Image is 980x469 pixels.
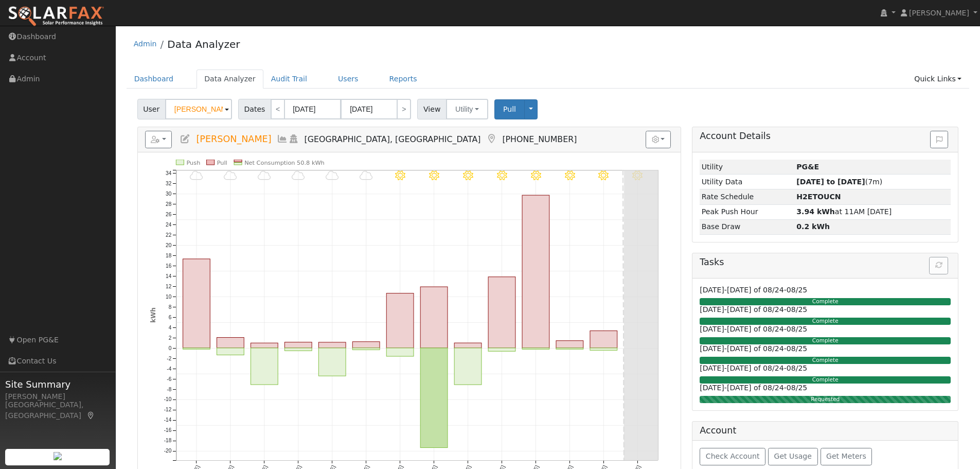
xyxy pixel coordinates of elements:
h6: [DATE]-[DATE] of 08/24-08/25 [700,325,951,334]
div: Complete [700,298,951,305]
text: 0 [168,345,171,351]
div: Complete [700,376,951,384]
a: Multi-Series Graph [277,134,288,144]
text: 12 [166,284,172,289]
h6: [DATE]-[DATE] of 08/24-08/25 [700,286,951,294]
span: [PERSON_NAME] [909,9,969,17]
rect: onclick="" [217,338,244,348]
text: 10 [166,294,172,300]
text: 26 [166,212,172,217]
i: 8/20 - Clear [395,170,405,181]
rect: onclick="" [420,348,448,448]
rect: onclick="" [251,348,278,385]
i: 8/26 - Clear [598,170,609,181]
rect: onclick="" [183,259,210,348]
text: -20 [164,448,171,454]
rect: onclick="" [318,342,346,348]
h5: Account [700,425,736,436]
rect: onclick="" [556,348,583,349]
rect: onclick="" [590,331,617,348]
div: Complete [700,337,951,344]
text: -6 [167,376,171,382]
div: [PERSON_NAME] [5,391,110,402]
text: -8 [167,387,171,392]
button: Utility [446,99,488,119]
i: 8/22 - Clear [463,170,473,181]
strong: 3.94 kWh [796,207,835,216]
td: Utility [700,160,795,175]
a: Audit Trail [263,70,315,89]
div: Complete [700,357,951,364]
text: 16 [166,263,172,269]
i: 8/23 - Clear [497,170,507,181]
text: 4 [168,325,171,331]
text: 34 [166,170,172,176]
rect: onclick="" [386,293,414,348]
rect: onclick="" [352,348,380,350]
span: Get Meters [826,452,866,460]
rect: onclick="" [454,343,482,348]
rect: onclick="" [522,348,549,349]
span: Pull [503,105,516,113]
text: 2 [168,335,171,341]
h6: [DATE]-[DATE] of 08/24-08/25 [700,364,951,373]
a: Map [486,134,497,144]
button: Check Account [700,448,765,465]
span: [PERSON_NAME] [196,134,271,144]
text: -16 [164,428,171,433]
text: Net Consumption 50.8 kWh [244,159,325,166]
text: -18 [164,438,171,444]
span: [GEOGRAPHIC_DATA], [GEOGRAPHIC_DATA] [305,134,481,144]
rect: onclick="" [556,341,583,348]
a: < [271,99,285,119]
h6: [DATE]-[DATE] of 08/24-08/25 [700,384,951,392]
span: (7m) [796,178,882,186]
text: 32 [166,181,172,186]
a: Admin [134,40,157,48]
a: Reports [382,70,425,89]
span: Get Usage [774,452,812,460]
rect: onclick="" [217,348,244,355]
rect: onclick="" [352,342,380,348]
a: > [397,99,411,119]
h5: Tasks [700,257,951,268]
button: Get Meters [821,448,872,465]
text: 20 [166,242,172,248]
img: retrieve [54,452,62,460]
text: -4 [167,366,171,372]
rect: onclick="" [386,348,414,356]
text: 18 [166,253,172,258]
span: [PHONE_NUMBER] [502,134,577,144]
h6: [DATE]-[DATE] of 08/24-08/25 [700,305,951,314]
i: 8/15 - Cloudy [224,170,237,181]
i: 8/21 - Clear [429,170,439,181]
i: 8/17 - Cloudy [292,170,305,181]
text: -10 [164,397,171,403]
h5: Account Details [700,131,951,142]
text: 8 [168,304,171,310]
text: 24 [166,222,172,228]
text: Pull [217,159,227,166]
rect: onclick="" [284,348,312,351]
text: -2 [167,356,171,361]
a: Quick Links [906,70,969,89]
span: View [417,99,447,119]
text: 30 [166,191,172,197]
rect: onclick="" [522,195,549,348]
div: [GEOGRAPHIC_DATA], [GEOGRAPHIC_DATA] [5,399,110,421]
i: 8/19 - Cloudy [360,170,372,181]
a: Login As (last Never) [288,134,299,144]
text: -14 [164,418,171,423]
a: Data Analyzer [167,38,240,50]
span: Check Account [706,452,760,460]
span: User [137,99,166,119]
i: 8/18 - Cloudy [326,170,338,181]
td: Base Draw [700,219,795,234]
button: Issue History [930,131,948,148]
td: Rate Schedule [700,189,795,204]
rect: onclick="" [318,348,346,376]
text: 28 [166,201,172,207]
span: Dates [238,99,271,119]
text: 14 [166,273,172,279]
text: Push [186,159,200,166]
